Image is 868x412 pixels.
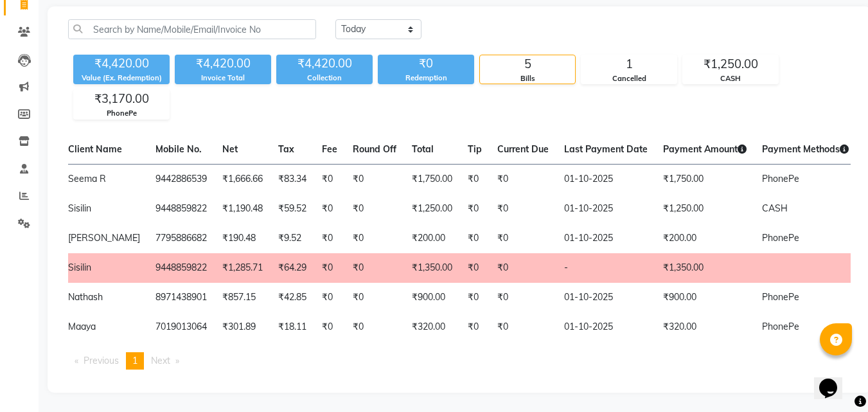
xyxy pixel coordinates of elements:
td: ₹320.00 [404,312,460,342]
span: Maaya [68,321,96,332]
div: Collection [276,73,373,84]
td: ₹0 [345,194,404,224]
td: 9448859822 [148,194,215,224]
span: Previous [84,355,119,366]
span: Seema R [68,173,106,184]
td: ₹0 [345,224,404,253]
div: CASH [683,73,778,84]
span: CASH [762,202,788,214]
td: ₹190.48 [215,224,270,253]
td: ₹900.00 [655,283,754,312]
span: Tip [468,143,482,155]
td: ₹83.34 [270,164,314,194]
td: ₹0 [314,224,345,253]
span: Net [222,143,238,155]
td: ₹1,190.48 [215,194,270,224]
td: ₹1,350.00 [404,253,460,283]
td: ₹0 [460,224,490,253]
td: ₹1,250.00 [655,194,754,224]
td: ₹0 [490,283,556,312]
td: ₹0 [460,194,490,224]
span: Round Off [353,143,396,155]
td: ₹0 [345,312,404,342]
td: 9442886539 [148,164,215,194]
div: PhonePe [74,108,169,119]
td: ₹1,285.71 [215,253,270,283]
span: Last Payment Date [564,143,648,155]
td: ₹0 [460,164,490,194]
iframe: chat widget [814,361,855,399]
td: 01-10-2025 [556,164,655,194]
span: Total [412,143,434,155]
span: Mobile No. [155,143,202,155]
td: ₹0 [490,194,556,224]
div: Redemption [378,73,474,84]
span: Fee [322,143,337,155]
span: [PERSON_NAME] [68,232,140,244]
td: ₹0 [314,253,345,283]
span: Sisilin [68,262,91,273]
td: ₹0 [490,224,556,253]
div: Cancelled [581,73,677,84]
span: Nathash [68,291,103,303]
td: ₹0 [490,164,556,194]
div: Value (Ex. Redemption) [73,73,170,84]
span: 1 [132,355,137,366]
td: 9448859822 [148,253,215,283]
div: ₹0 [378,55,474,73]
span: Client Name [68,143,122,155]
td: 7019013064 [148,312,215,342]
span: Payment Methods [762,143,849,155]
td: ₹0 [345,164,404,194]
span: Payment Amount [663,143,747,155]
td: ₹1,750.00 [404,164,460,194]
td: ₹0 [314,164,345,194]
td: ₹900.00 [404,283,460,312]
div: ₹1,250.00 [683,55,778,73]
td: ₹0 [314,312,345,342]
td: ₹0 [460,283,490,312]
td: ₹857.15 [215,283,270,312]
span: PhonePe [762,321,799,332]
td: 01-10-2025 [556,312,655,342]
div: Bills [480,73,575,84]
td: 01-10-2025 [556,283,655,312]
div: ₹3,170.00 [74,90,169,108]
td: ₹320.00 [655,312,754,342]
td: ₹0 [345,253,404,283]
td: ₹9.52 [270,224,314,253]
div: ₹4,420.00 [175,55,271,73]
div: ₹4,420.00 [73,55,170,73]
td: ₹64.29 [270,253,314,283]
td: ₹0 [490,253,556,283]
td: ₹0 [460,312,490,342]
td: 01-10-2025 [556,224,655,253]
td: 8971438901 [148,283,215,312]
td: ₹18.11 [270,312,314,342]
td: ₹0 [460,253,490,283]
td: ₹200.00 [655,224,754,253]
span: Tax [278,143,294,155]
td: ₹0 [345,283,404,312]
td: 01-10-2025 [556,194,655,224]
td: ₹301.89 [215,312,270,342]
div: 5 [480,55,575,73]
td: - [556,253,655,283]
td: ₹1,666.66 [215,164,270,194]
div: 1 [581,55,677,73]
input: Search by Name/Mobile/Email/Invoice No [68,19,316,39]
span: PhonePe [762,173,799,184]
td: ₹1,250.00 [404,194,460,224]
td: 7795886682 [148,224,215,253]
div: Invoice Total [175,73,271,84]
td: ₹0 [314,283,345,312]
td: ₹0 [314,194,345,224]
span: Sisilin [68,202,91,214]
div: ₹4,420.00 [276,55,373,73]
nav: Pagination [68,352,851,370]
td: ₹59.52 [270,194,314,224]
td: ₹200.00 [404,224,460,253]
span: Next [151,355,170,366]
span: PhonePe [762,291,799,303]
td: ₹0 [490,312,556,342]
